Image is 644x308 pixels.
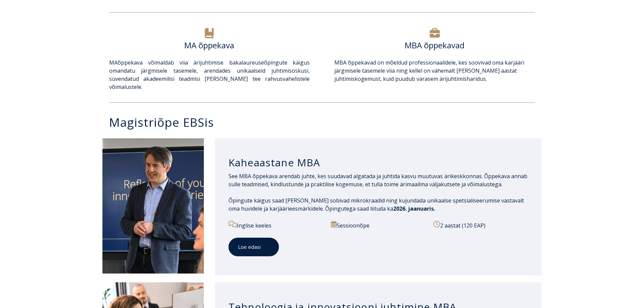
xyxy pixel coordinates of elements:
[229,156,528,169] h3: Kaheaastane MBA
[229,172,528,188] p: See MBA õppekava arendab juhte, kes suudavad algatada ja juhtida kasvu muutuvas ärikeskkonnas. Õp...
[229,238,279,256] a: Loe edasi
[393,205,435,212] span: 2026. jaanuaris.
[229,196,528,213] p: Õpingute käigus saad [PERSON_NAME] sobivad mikrokraadid ning kujundada unikaalse spetsialiseerumi...
[229,221,323,230] p: Inglise keeles
[109,59,310,91] span: õppekava võimaldab viia ärijuhtimise bakalaureuseõpingute käigus omandatu järgmisele tasemele, ar...
[109,116,542,128] h3: Magistriõpe EBSis
[109,59,118,66] a: MA
[334,58,535,83] p: õppekavad on mõeldud professionaalidele, kes soovivad oma karjääri järgmisele tasemele viia ning ...
[102,138,204,274] img: DSC_2098
[433,221,528,230] p: 2 aastat (120 EAP)
[109,40,310,50] h6: MA õppekava
[334,59,347,66] a: MBA
[331,221,426,230] p: Sessioonõpe
[334,40,535,50] h6: MBA õppekavad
